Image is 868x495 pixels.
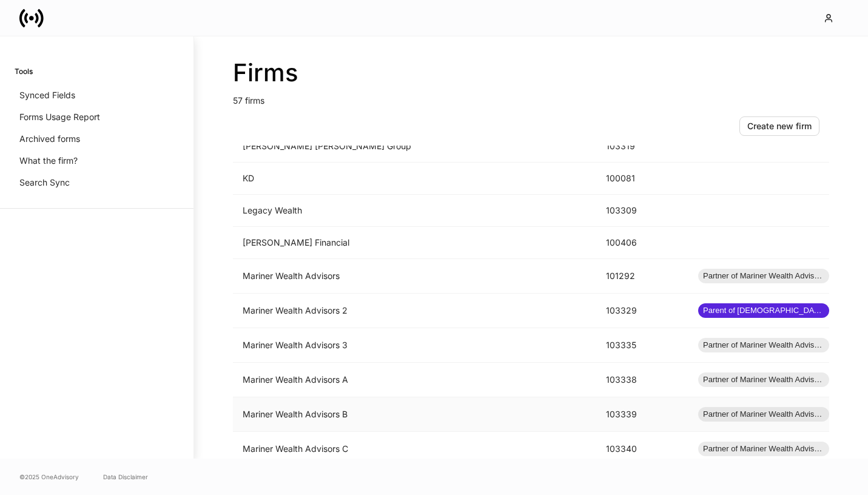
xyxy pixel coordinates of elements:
div: Create new firm [747,120,812,132]
p: What the firm? [19,155,78,167]
a: Forms Usage Report [15,106,179,128]
a: Synced Fields [15,84,179,106]
a: What the firm? [15,150,179,172]
td: 100406 [596,227,688,259]
td: Mariner Wealth Advisors B [233,397,596,432]
p: Synced Fields [19,89,75,101]
td: Legacy Wealth [233,195,596,227]
td: 103309 [596,195,688,227]
span: © 2025 OneAdvisory [19,472,79,482]
td: Mariner Wealth Advisors C [233,432,596,466]
p: Search Sync [19,177,70,189]
td: 100081 [596,163,688,195]
p: Forms Usage Report [19,111,100,123]
td: [PERSON_NAME] Financial [233,227,596,259]
a: Search Sync [15,172,179,194]
a: Archived forms [15,128,179,150]
td: 103339 [596,397,688,432]
td: KD [233,163,596,195]
span: Partner of Mariner Wealth Advisors 2 [698,443,829,455]
span: Partner of Mariner Wealth Advisors 2 [698,270,829,282]
td: 103329 [596,294,688,328]
a: Data Disclaimer [103,472,148,482]
p: 57 firms [233,87,829,107]
td: [PERSON_NAME] [PERSON_NAME] Group [233,130,596,163]
button: Create new firm [739,116,819,136]
td: 103340 [596,432,688,466]
td: 103319 [596,130,688,163]
span: Parent of [DEMOGRAPHIC_DATA] firms [698,305,829,317]
span: Partner of Mariner Wealth Advisors 2 [698,339,829,351]
span: Partner of Mariner Wealth Advisors 2 [698,374,829,386]
h6: Tools [15,66,33,77]
td: 101292 [596,259,688,294]
td: Mariner Wealth Advisors A [233,363,596,397]
td: Mariner Wealth Advisors 3 [233,328,596,363]
h2: Firms [233,58,829,87]
td: Mariner Wealth Advisors 2 [233,294,596,328]
td: Mariner Wealth Advisors [233,259,596,294]
td: 103338 [596,363,688,397]
span: Partner of Mariner Wealth Advisors 2 [698,408,829,420]
p: Archived forms [19,133,80,145]
td: 103335 [596,328,688,363]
